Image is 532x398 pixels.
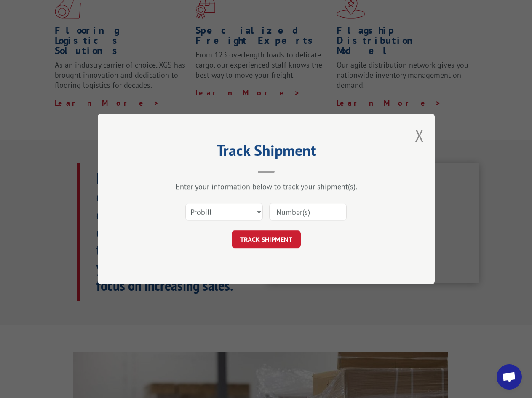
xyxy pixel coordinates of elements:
[140,144,393,160] h2: Track Shipment
[415,124,424,146] button: Close modal
[269,203,347,221] input: Number(s)
[232,230,301,248] button: TRACK SHIPMENT
[497,364,522,390] a: Open chat
[140,181,393,191] div: Enter your information below to track your shipment(s).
